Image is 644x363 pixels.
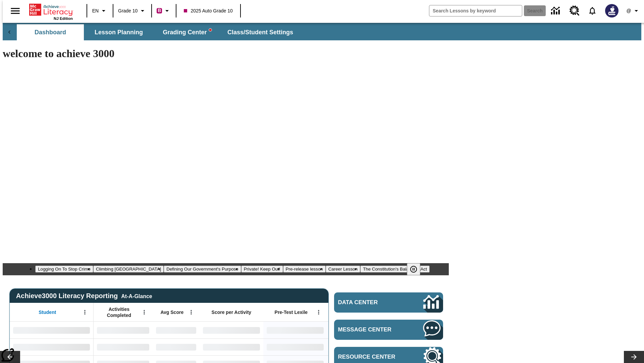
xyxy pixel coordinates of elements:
[326,266,360,273] button: Slide 6 Career Lesson
[334,320,443,340] a: Message Center
[153,338,200,355] div: No Data,
[360,266,430,273] button: Slide 7 The Constitution's Balancing Act
[184,7,232,14] span: 2025 Auto Grade 10
[283,266,326,273] button: Slide 5 Pre-release lesson
[54,16,73,21] span: NJ Edition
[212,309,252,315] span: Score per Activity
[626,7,631,14] span: @
[153,322,200,338] div: No Data,
[407,263,427,275] div: Pause
[407,263,420,275] button: Pause
[85,24,152,40] button: Lesson Planning
[80,307,90,317] button: Open Menu
[605,4,619,17] img: Avatar
[94,322,153,338] div: No Data,
[186,307,196,317] button: Open Menu
[39,309,56,315] span: Student
[547,2,566,20] a: Data Center
[97,306,141,318] span: Activities Completed
[209,29,212,31] svg: writing assistant alert
[3,24,16,40] div: Previous Tabs
[566,2,584,20] a: Resource Center, Will open in new tab
[227,29,293,36] span: Class/Student Settings
[158,6,161,15] span: B
[92,7,99,14] span: EN
[95,29,143,36] span: Lesson Planning
[241,266,283,273] button: Slide 4 Private! Keep Out!
[94,338,153,355] div: No Data,
[275,309,308,315] span: Pre-Test Lexile
[118,7,138,14] span: Grade 10
[623,5,644,17] button: Profile/Settings
[164,266,241,273] button: Slide 3 Defining Our Government's Purpose
[35,29,66,36] span: Dashboard
[29,3,73,16] a: Home
[160,309,183,315] span: Avg Score
[121,292,152,299] div: At-A-Glance
[338,354,403,360] span: Resource Center
[17,24,84,40] button: Dashboard
[5,1,25,21] button: Open side menu
[16,24,299,40] div: SubNavbar
[89,5,111,17] button: Language: EN, Select a language
[624,351,644,363] button: Lesson carousel, Next
[334,292,443,313] a: Data Center
[429,5,522,16] input: search field
[601,2,623,19] button: Select a new avatar
[584,2,601,19] a: Notifications
[163,29,211,36] span: Grading Center
[93,266,164,273] button: Slide 2 Climbing Mount Tai
[154,24,221,40] button: Grading Center
[222,24,299,40] button: Class/Student Settings
[35,266,93,273] button: Slide 1 Logging On To Stop Crime
[314,307,324,317] button: Open Menu
[29,2,73,21] div: Home
[338,299,401,306] span: Data Center
[16,292,152,300] span: Achieve3000 Literacy Reporting
[139,307,149,317] button: Open Menu
[3,23,641,40] div: SubNavbar
[3,47,449,60] h1: welcome to achieve 3000
[338,326,403,333] span: Message Center
[115,5,149,17] button: Grade: Grade 10, Select a grade
[154,5,174,17] button: Boost Class color is violet red. Change class color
